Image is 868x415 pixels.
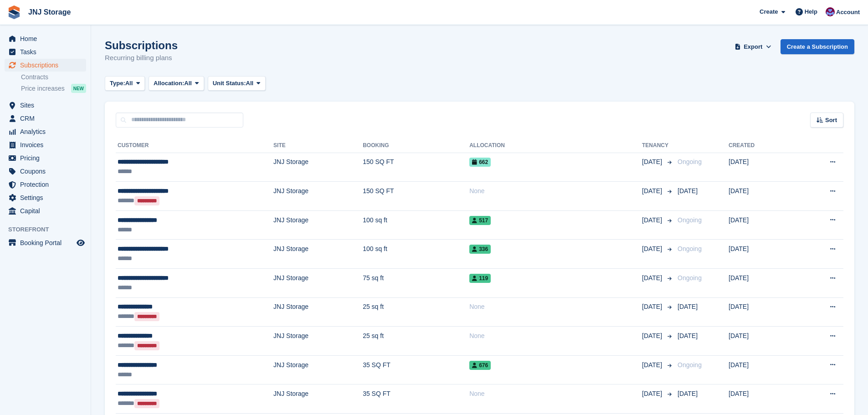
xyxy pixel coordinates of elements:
a: menu [5,59,86,72]
span: 662 [469,158,491,167]
div: None [469,389,642,399]
button: Unit Status: All [208,76,266,91]
td: JNJ Storage [273,384,363,414]
span: Type: [110,79,125,88]
a: Create a Subscription [781,39,854,54]
span: Sites [20,99,75,112]
button: Type: All [105,76,145,91]
a: Preview store [75,237,86,248]
span: Ongoing [678,158,702,165]
a: menu [5,178,86,191]
button: Export [733,39,773,54]
a: menu [5,205,86,217]
th: Tenancy [642,138,674,153]
span: [DATE] [678,303,698,310]
p: Recurring billing plans [105,53,178,63]
a: menu [5,125,86,138]
td: JNJ Storage [273,297,363,327]
td: [DATE] [729,327,795,356]
td: JNJ Storage [273,210,363,240]
th: Allocation [469,138,642,153]
a: JNJ Storage [25,5,74,20]
span: All [125,79,133,88]
span: [DATE] [642,302,664,312]
a: menu [5,138,86,151]
td: 75 sq ft [363,269,469,298]
span: All [246,79,254,88]
span: Ongoing [678,361,702,369]
span: CRM [20,112,75,125]
td: 25 sq ft [363,297,469,327]
span: [DATE] [678,332,698,339]
span: 676 [469,361,491,370]
span: [DATE] [642,389,664,399]
td: JNJ Storage [273,240,363,269]
a: menu [5,32,86,45]
span: Pricing [20,152,75,164]
a: menu [5,112,86,125]
span: [DATE] [642,273,664,283]
span: [DATE] [642,244,664,254]
td: 100 sq ft [363,240,469,269]
span: 119 [469,274,491,283]
a: Contracts [21,73,86,82]
a: menu [5,152,86,164]
a: menu [5,46,86,58]
td: JNJ Storage [273,269,363,298]
span: Protection [20,178,75,191]
td: [DATE] [729,240,795,269]
td: JNJ Storage [273,153,363,182]
td: JNJ Storage [273,327,363,356]
span: [DATE] [678,187,698,195]
td: 150 SQ FT [363,153,469,182]
span: Export [744,42,762,51]
span: Price increases [21,84,65,93]
span: Coupons [20,165,75,178]
td: JNJ Storage [273,355,363,384]
td: [DATE] [729,182,795,211]
a: Price increases NEW [21,83,86,93]
span: 336 [469,245,491,254]
span: Subscriptions [20,59,75,72]
span: Unit Status: [213,79,246,88]
th: Booking [363,138,469,153]
span: Help [805,7,817,16]
img: Jonathan Scrase [826,7,835,16]
img: stora-icon-8386f47178a22dfd0bd8f6a31ec36ba5ce8667c1dd55bd0f319d3a0aa187defe.svg [7,5,21,19]
span: 517 [469,216,491,225]
div: None [469,331,642,341]
a: menu [5,191,86,204]
td: 150 SQ FT [363,182,469,211]
span: [DATE] [678,390,698,397]
td: 25 sq ft [363,327,469,356]
td: [DATE] [729,384,795,414]
td: JNJ Storage [273,182,363,211]
span: Settings [20,191,75,204]
td: 35 SQ FT [363,384,469,414]
div: None [469,302,642,312]
th: Customer [116,138,273,153]
td: [DATE] [729,210,795,240]
div: NEW [71,84,86,93]
span: Booking Portal [20,236,75,249]
span: [DATE] [642,215,664,225]
span: [DATE] [642,360,664,370]
span: Tasks [20,46,75,58]
td: [DATE] [729,355,795,384]
span: Ongoing [678,216,702,224]
td: 35 SQ FT [363,355,469,384]
td: 100 sq ft [363,210,469,240]
span: Analytics [20,125,75,138]
span: Ongoing [678,274,702,282]
span: Sort [825,116,837,125]
span: [DATE] [642,186,664,196]
td: [DATE] [729,297,795,327]
span: Capital [20,205,75,217]
span: Home [20,32,75,45]
span: Invoices [20,138,75,151]
a: menu [5,165,86,178]
a: menu [5,99,86,112]
span: Ongoing [678,245,702,252]
td: [DATE] [729,269,795,298]
span: Create [760,7,778,16]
